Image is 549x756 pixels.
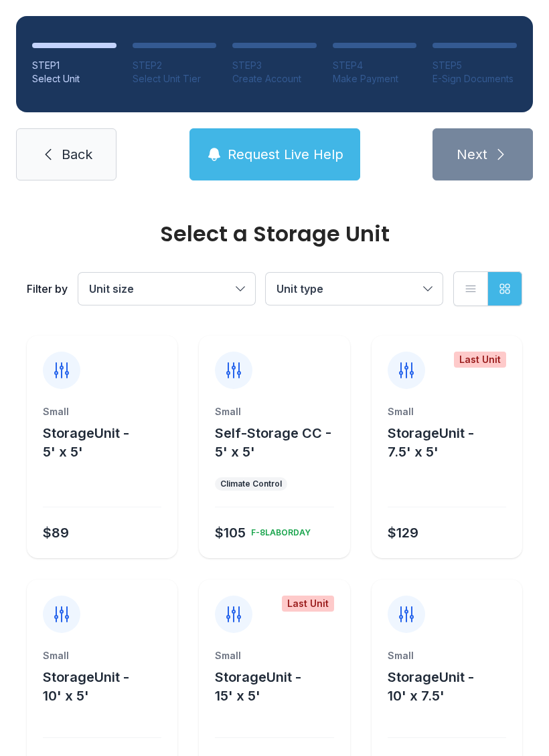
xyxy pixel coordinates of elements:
div: Small [388,405,506,418]
button: StorageUnit - 15' x 5' [215,668,344,705]
span: Unit type [277,282,323,295]
div: Filter by [27,281,68,297]
div: Last Unit [454,352,506,368]
div: $105 [215,523,246,542]
div: Small [215,649,333,662]
span: StorageUnit - 15' x 5' [215,669,301,704]
div: Climate Control [220,479,282,489]
span: Self-Storage CC - 5' x 5' [215,425,331,460]
div: Small [43,649,161,662]
div: STEP 4 [333,59,417,72]
div: $89 [43,523,69,542]
div: Select Unit Tier [133,72,217,86]
div: Last Unit [282,596,334,612]
button: StorageUnit - 7.5' x 5' [388,424,517,461]
div: STEP 3 [232,59,317,72]
button: Unit size [78,273,255,305]
button: StorageUnit - 10' x 7.5' [388,668,517,705]
span: StorageUnit - 10' x 7.5' [388,669,474,704]
div: F-8LABORDAY [246,522,311,538]
button: Unit type [266,273,443,305]
span: StorageUnit - 10' x 5' [43,669,129,704]
div: Small [43,405,161,418]
div: Select Unit [32,72,116,86]
button: StorageUnit - 10' x 5' [43,668,172,705]
span: Request Live Help [228,145,343,164]
span: Next [457,145,487,164]
div: Make Payment [333,72,417,86]
div: Select a Storage Unit [27,223,522,245]
span: StorageUnit - 5' x 5' [43,425,129,460]
button: Self-Storage CC - 5' x 5' [215,424,344,461]
div: Create Account [232,72,317,86]
span: StorageUnit - 7.5' x 5' [388,425,474,460]
div: Small [388,649,506,662]
div: E-Sign Documents [433,72,517,86]
div: STEP 1 [32,59,116,72]
button: StorageUnit - 5' x 5' [43,424,172,461]
div: STEP 2 [133,59,217,72]
div: STEP 5 [433,59,517,72]
span: Back [62,145,92,164]
div: Small [215,405,333,418]
span: Unit size [89,282,134,295]
div: $129 [388,523,418,542]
